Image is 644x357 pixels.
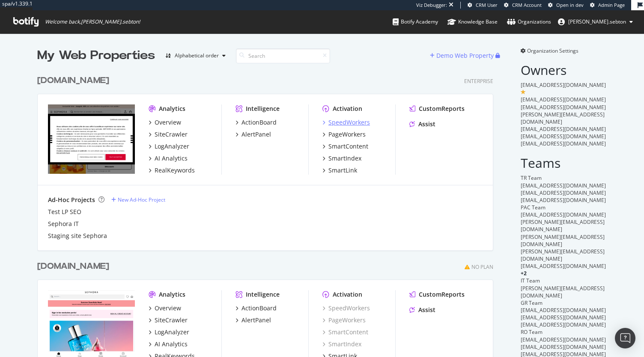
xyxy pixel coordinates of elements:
div: SiteCrawler [155,130,188,139]
span: CRM Account [512,2,542,8]
span: Welcome back, [PERSON_NAME].sebton ! [45,18,140,25]
div: PageWorkers [322,316,366,324]
div: Assist [418,306,435,314]
a: SmartIndex [322,340,361,348]
div: [DOMAIN_NAME] [37,260,109,273]
span: [PERSON_NAME][EMAIL_ADDRESS][DOMAIN_NAME] [521,111,605,125]
a: Demo Web Property [430,52,495,59]
div: Open Intercom Messenger [615,328,635,348]
div: IT Team [521,277,607,284]
a: Botify Academy [393,10,438,33]
a: SpeedWorkers [322,304,370,312]
div: Staging site Sephora [48,232,107,240]
span: [EMAIL_ADDRESS][DOMAIN_NAME] [521,96,606,103]
div: SmartContent [328,142,368,151]
span: [EMAIL_ADDRESS][DOMAIN_NAME] [521,196,606,204]
div: Activation [333,104,362,113]
div: Analytics [159,104,185,113]
span: [EMAIL_ADDRESS][DOMAIN_NAME] [521,104,606,111]
a: CRM User [468,2,498,9]
div: Overview [155,304,181,312]
div: Analytics [159,290,185,299]
span: CRM User [476,2,498,8]
div: AlertPanel [241,316,271,324]
a: LogAnalyzer [149,142,189,151]
span: + 2 [521,270,527,277]
button: Alphabetical order [162,49,229,62]
div: Botify Academy [393,18,438,26]
div: Activation [333,290,362,299]
div: Enterprise [464,77,493,85]
div: RO Team [521,328,607,336]
span: [PERSON_NAME][EMAIL_ADDRESS][DOMAIN_NAME] [521,285,605,299]
a: Overview [149,304,181,312]
span: [EMAIL_ADDRESS][DOMAIN_NAME] [521,81,606,89]
div: [DOMAIN_NAME] [37,74,109,87]
a: AI Analytics [149,154,188,163]
span: [PERSON_NAME][EMAIL_ADDRESS][DOMAIN_NAME] [521,218,605,233]
div: GR Team [521,299,607,306]
span: [PERSON_NAME][EMAIL_ADDRESS][DOMAIN_NAME] [521,233,605,248]
a: Assist [409,120,435,128]
span: Open in dev [556,2,584,8]
a: AI Analytics [149,340,188,348]
a: LogAnalyzer [149,328,189,336]
a: SmartLink [322,166,357,175]
img: www.sephora.fr [48,104,135,174]
a: SiteCrawler [149,130,188,139]
button: [PERSON_NAME].sebton [551,15,640,29]
a: AlertPanel [236,130,271,139]
a: Open in dev [548,2,584,9]
a: SiteCrawler [149,316,188,324]
span: Admin Page [598,2,625,8]
div: Intelligence [246,290,280,299]
div: My Web Properties [37,47,155,64]
span: [PERSON_NAME][EMAIL_ADDRESS][DOMAIN_NAME] [521,248,605,262]
div: AlertPanel [241,130,271,139]
div: LogAnalyzer [155,328,189,336]
div: PAC Team [521,204,607,211]
div: AI Analytics [155,154,188,163]
a: CustomReports [409,290,465,299]
div: RealKeywords [155,166,195,175]
span: [EMAIL_ADDRESS][DOMAIN_NAME] [521,262,606,270]
span: [EMAIL_ADDRESS][DOMAIN_NAME] [521,314,606,321]
span: Organization Settings [527,47,578,54]
a: SmartContent [322,328,368,336]
div: Ad-Hoc Projects [48,196,95,204]
span: [EMAIL_ADDRESS][DOMAIN_NAME] [521,321,606,328]
a: Knowledge Base [447,10,498,33]
a: Sephora IT [48,220,79,228]
div: No Plan [471,263,493,271]
div: ActionBoard [241,304,277,312]
a: New Ad-Hoc Project [111,196,165,203]
span: [EMAIL_ADDRESS][DOMAIN_NAME] [521,306,606,314]
span: [EMAIL_ADDRESS][DOMAIN_NAME] [521,343,606,351]
div: SiteCrawler [155,316,188,324]
div: PageWorkers [328,130,366,139]
div: Assist [418,120,435,128]
div: CustomReports [419,104,465,113]
input: Search [236,48,330,63]
a: SpeedWorkers [322,118,370,127]
div: Alphabetical order [175,53,219,58]
a: AlertPanel [236,316,271,324]
div: TR Team [521,174,607,181]
div: Demo Web Property [436,51,494,60]
div: Organizations [507,18,551,26]
a: SmartIndex [322,154,361,163]
a: Test LP SEO [48,208,81,216]
span: [EMAIL_ADDRESS][DOMAIN_NAME] [521,133,606,140]
a: RealKeywords [149,166,195,175]
a: PageWorkers [322,130,366,139]
a: Organizations [507,10,551,33]
div: Overview [155,118,181,127]
a: [DOMAIN_NAME] [37,260,113,273]
a: CustomReports [409,104,465,113]
div: SmartIndex [328,154,361,163]
div: SmartLink [328,166,357,175]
